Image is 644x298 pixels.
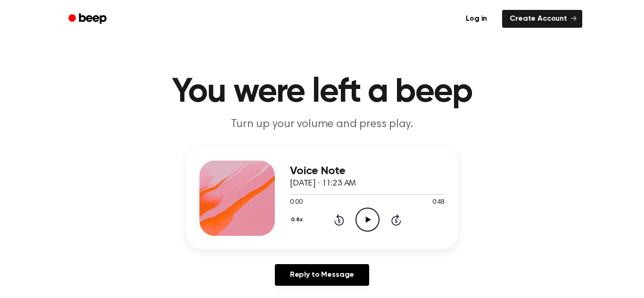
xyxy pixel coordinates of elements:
[275,264,369,286] a: Reply to Message
[81,75,563,109] h1: You were left a beep
[290,179,356,188] span: [DATE] · 11:23 AM
[290,165,445,177] h3: Voice Note
[290,212,306,228] button: 0.8x
[456,8,496,30] a: Log in
[62,10,115,28] a: Beep
[432,198,445,208] span: 0:48
[141,117,503,132] p: Turn up your volume and press play.
[290,198,302,208] span: 0:00
[502,10,582,28] a: Create Account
